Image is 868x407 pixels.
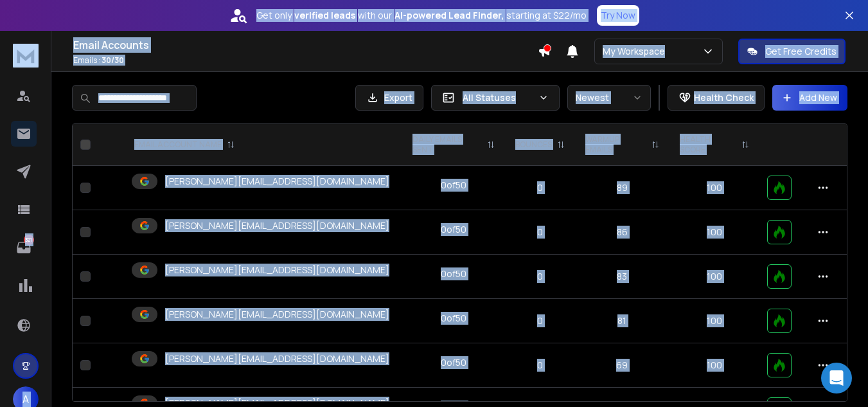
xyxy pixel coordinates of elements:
[441,223,466,236] div: 0 of 50
[441,179,466,192] div: 0 of 50
[394,9,504,22] strong: AI-powered Lead Finder,
[513,226,567,239] p: 0
[513,181,567,194] p: 0
[601,9,635,22] p: Try Now
[668,85,765,111] button: Health Check
[513,270,567,283] p: 0
[575,343,669,388] td: 69
[294,9,355,22] strong: verified leads
[669,299,759,343] td: 100
[73,37,538,53] h1: Email Accounts
[165,219,389,232] p: [PERSON_NAME][EMAIL_ADDRESS][DOMAIN_NAME]
[441,312,466,325] div: 0 of 50
[102,55,124,66] span: 30 / 30
[463,91,533,104] p: All Statuses
[134,140,235,150] div: EMAIL ACCOUNT NAME
[165,264,389,276] p: [PERSON_NAME][EMAIL_ADDRESS][DOMAIN_NAME]
[165,308,389,321] p: [PERSON_NAME][EMAIL_ADDRESS][DOMAIN_NAME]
[515,140,552,150] p: BOUNCES
[585,134,646,155] p: WARMUP EMAILS
[821,363,852,393] div: Open Intercom Messenger
[669,255,759,299] td: 100
[669,343,759,388] td: 100
[575,299,669,343] td: 81
[24,235,34,245] p: 321
[513,314,567,327] p: 0
[513,359,567,372] p: 0
[597,5,639,26] button: Try Now
[441,267,466,280] div: 0 of 50
[575,166,669,210] td: 89
[669,166,759,210] td: 100
[575,210,669,255] td: 86
[13,44,39,68] img: logo
[165,175,389,188] p: [PERSON_NAME][EMAIL_ADDRESS][DOMAIN_NAME]
[680,134,736,155] p: HEALTH SCORE
[765,45,837,58] p: Get Free Credits
[738,39,846,64] button: Get Free Credits
[441,356,466,369] div: 0 of 50
[355,85,423,111] button: Export
[11,235,37,260] a: 321
[256,9,587,22] p: Get only with our starting at $22/mo
[669,210,759,255] td: 100
[73,55,538,66] p: Emails :
[412,134,482,155] p: DAILY EMAILS SENT
[165,352,389,365] p: [PERSON_NAME][EMAIL_ADDRESS][DOMAIN_NAME]
[567,85,651,111] button: Newest
[603,45,670,58] p: My Workspace
[772,85,847,111] button: Add New
[575,255,669,299] td: 83
[694,91,754,104] p: Health Check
